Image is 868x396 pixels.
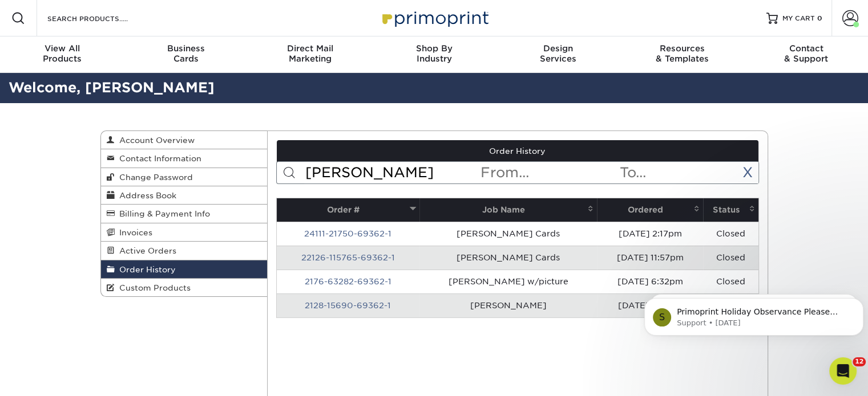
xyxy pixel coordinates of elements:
a: Contact& Support [744,36,868,73]
td: [DATE] 11:57pm [597,246,703,270]
input: SEARCH PRODUCTS..... [46,11,158,25]
a: Active Orders [101,242,268,260]
a: Invoices [101,223,268,242]
div: Cards [124,43,248,64]
span: Billing & Payment Info [115,209,210,218]
a: Billing & Payment Info [101,205,268,223]
a: BusinessCards [124,36,248,73]
a: Order History [277,140,758,162]
iframe: Intercom notifications message [640,274,868,354]
span: Resources [620,43,744,54]
img: Primoprint [377,6,491,30]
iframe: Intercom live chat [829,357,857,385]
span: Custom Products [115,283,191,292]
a: DesignServices [496,36,620,73]
div: Services [496,43,620,64]
span: Active Orders [115,246,176,255]
span: Account Overview [115,136,195,145]
a: 2128-15690-69362-1 [305,301,391,310]
div: & Support [744,43,868,64]
a: Order History [101,260,268,279]
a: Direct MailMarketing [248,36,372,73]
td: [PERSON_NAME] Cards [419,246,597,270]
span: Address Book [115,191,176,200]
a: 22126-115765-69362-1 [301,253,395,262]
a: Custom Products [101,279,268,296]
span: Shop By [372,43,496,54]
td: [DATE] 2:17pm [597,222,703,246]
a: Resources& Templates [620,36,744,73]
a: Contact Information [101,149,268,168]
span: Invoices [115,228,152,237]
th: Job Name [419,198,597,222]
span: Contact Information [115,154,201,163]
span: Business [124,43,248,54]
input: Search Orders... [304,162,479,183]
a: 24111-21750-69362-1 [304,229,391,238]
span: Contact [744,43,868,54]
td: [PERSON_NAME] w/picture [419,270,597,293]
a: Change Password [101,168,268,186]
a: Shop ByIndustry [372,36,496,73]
td: [DATE] 1:56pm [597,293,703,317]
th: Ordered [597,198,703,222]
span: 12 [853,357,866,366]
td: Closed [703,270,758,293]
div: & Templates [620,43,744,64]
input: From... [479,162,619,183]
td: [DATE] 6:32pm [597,270,703,293]
td: [PERSON_NAME] Cards [419,222,597,246]
a: Address Book [101,186,268,205]
th: Status [703,198,758,222]
td: [PERSON_NAME] [419,293,597,317]
a: X [742,164,753,181]
th: Order # [277,198,419,222]
td: Closed [703,222,758,246]
a: 2176-63282-69362-1 [305,277,391,286]
div: Marketing [248,43,372,64]
span: Order History [115,265,176,274]
span: 0 [817,14,822,22]
span: Design [496,43,620,54]
a: Account Overview [101,131,268,149]
span: MY CART [782,14,815,23]
span: Direct Mail [248,43,372,54]
td: Closed [703,246,758,270]
span: Change Password [115,173,193,182]
div: Industry [372,43,496,64]
input: To... [619,162,758,183]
